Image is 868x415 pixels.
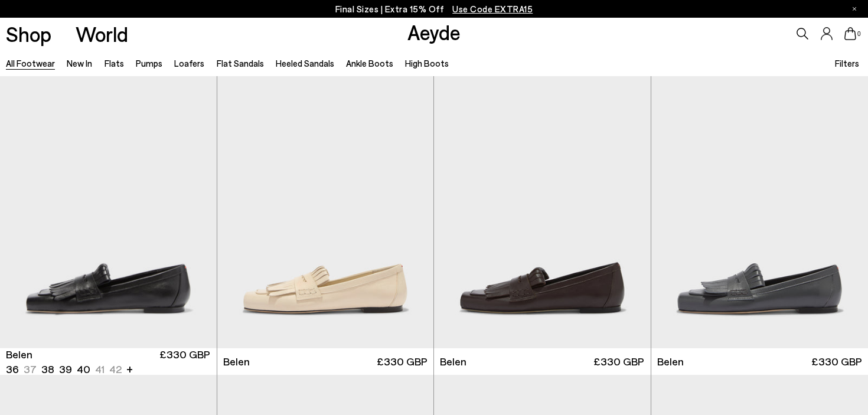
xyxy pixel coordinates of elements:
[405,58,449,68] a: High Boots
[593,354,644,369] span: £330 GBP
[6,362,19,377] li: 36
[59,362,72,377] li: 39
[217,348,434,375] a: Belen £330 GBP
[217,58,264,68] a: Flat Sandals
[41,362,54,377] li: 38
[434,76,651,348] img: Belen Tassel Loafers
[434,348,651,375] a: Belen £330 GBP
[67,58,92,68] a: New In
[6,24,51,44] a: Shop
[6,58,55,68] a: All Footwear
[276,58,334,68] a: Heeled Sandals
[835,58,859,68] span: Filters
[105,58,124,68] a: Flats
[77,362,90,377] li: 40
[76,24,128,44] a: World
[856,31,862,37] span: 0
[407,19,461,44] a: Aeyde
[6,347,32,362] span: Belen
[346,58,393,68] a: Ankle Boots
[6,362,118,377] ul: variant
[174,58,204,68] a: Loafers
[217,76,434,348] img: Belen Tassel Loafers
[159,347,210,377] span: £330 GBP
[126,361,133,377] li: +
[335,2,533,17] p: Final Sizes | Extra 15% Off
[452,4,533,14] span: Navigate to /collections/ss25-final-sizes
[377,354,428,369] span: £330 GBP
[657,354,684,369] span: Belen
[440,354,466,369] span: Belen
[811,354,862,369] span: £330 GBP
[844,27,856,40] a: 0
[136,58,162,68] a: Pumps
[223,354,250,369] span: Belen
